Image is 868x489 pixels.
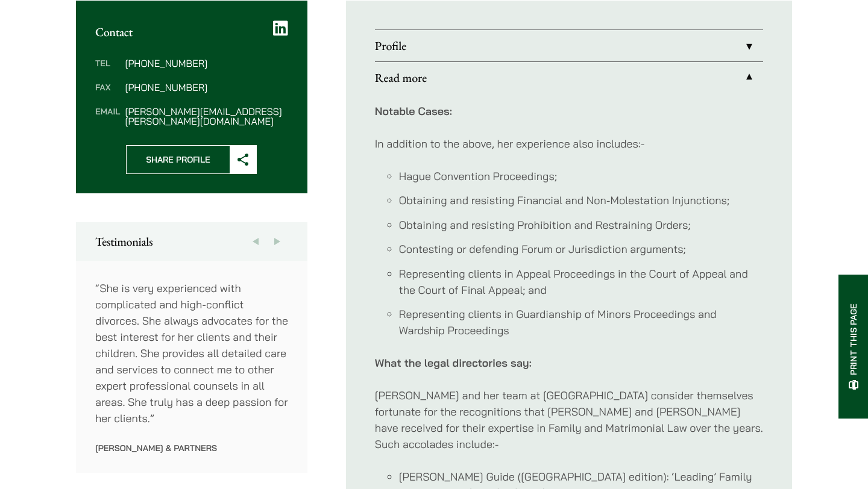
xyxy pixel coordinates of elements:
[399,168,763,184] li: Hague Convention Proceedings;
[399,241,763,257] li: Contesting or defending Forum or Jurisdiction arguments;
[126,145,257,174] button: Share Profile
[95,83,120,107] dt: Fax
[375,30,763,61] a: Profile
[375,387,763,452] p: [PERSON_NAME] and her team at [GEOGRAPHIC_DATA] consider themselves fortunate for the recognition...
[95,107,120,126] dt: Email
[399,192,763,208] li: Obtaining and resisting Financial and Non-Molestation Injunctions;
[95,280,288,426] p: “She is very experienced with complicated and high-conflict divorces. She always advocates for th...
[95,25,288,39] h2: Contact
[245,222,266,261] button: Previous
[375,104,452,118] strong: Notable Cases:
[266,222,288,261] button: Next
[375,62,763,93] a: Read more
[399,306,763,338] li: Representing clients in Guardianship of Minors Proceedings and Wardship Proceedings
[125,107,288,126] dd: [PERSON_NAME][EMAIL_ADDRESS][PERSON_NAME][DOMAIN_NAME]
[399,266,763,298] li: Representing clients in Appeal Proceedings in the Court of Appeal and the Court of Final Appeal; and
[95,443,288,453] p: [PERSON_NAME] & Partners
[273,20,288,37] a: LinkedIn
[125,83,288,92] dd: [PHONE_NUMBER]
[95,58,120,83] dt: Tel
[125,58,288,68] dd: [PHONE_NUMBER]
[375,356,532,370] strong: What the legal directories say:
[399,217,763,233] li: Obtaining and resisting Prohibition and Restraining Orders;
[375,135,763,152] p: In addition to the above, her experience also includes:-
[127,146,230,173] span: Share Profile
[95,234,288,249] h2: Testimonials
